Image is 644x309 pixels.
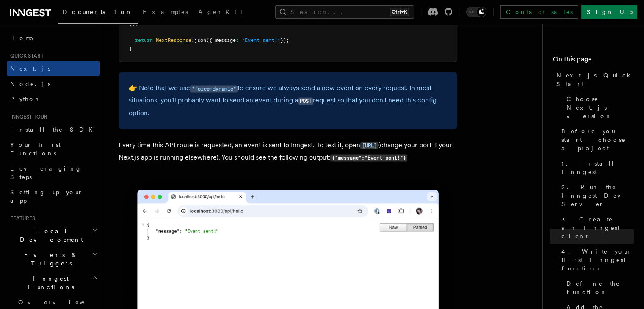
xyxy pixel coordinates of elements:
a: 4. Write your first Inngest function [558,244,634,276]
span: Inngest Functions [7,274,91,291]
code: POST [298,97,313,105]
a: Next.js Quick Start [553,68,634,91]
button: Local Development [7,223,100,247]
span: return [135,37,153,43]
a: Home [7,30,100,46]
span: Node.js [10,80,50,87]
a: Examples [138,3,193,23]
a: [URL] [360,141,378,149]
a: Before you start: choose a project [558,124,634,156]
a: Leveraging Steps [7,161,100,185]
span: Next.js Quick Start [556,71,634,88]
span: Define the function [567,279,634,296]
a: 1. Install Inngest [558,156,634,179]
code: {"message":"Event sent!"} [330,154,407,161]
a: Install the SDK [7,122,100,137]
a: Next.js [7,61,100,76]
span: NextResponse [156,37,191,43]
span: ({ message [206,37,236,43]
button: Search...Ctrl+K [275,5,414,19]
span: Python [10,96,41,102]
a: Node.js [7,76,100,91]
span: Setting up your app [10,189,83,204]
span: Home [10,34,34,42]
code: "force-dynamic" [190,85,238,92]
button: Inngest Functions [7,271,100,295]
span: Your first Functions [10,141,61,157]
code: [URL] [360,142,378,149]
button: Events & Triggers [7,247,100,271]
span: Before you start: choose a project [561,127,634,152]
h4: On this page [553,54,634,68]
kbd: Ctrl+K [390,8,409,16]
a: Contact sales [500,5,578,19]
a: Define the function [563,276,634,300]
span: Documentation [63,8,133,15]
span: Examples [143,8,188,15]
span: } [129,46,132,52]
a: AgentKit [193,3,248,23]
span: Quick start [7,52,44,59]
span: Install the SDK [10,126,98,133]
a: "force-dynamic" [190,84,238,92]
span: : [236,37,239,43]
p: 👉 Note that we use to ensure we always send a new event on every request. In most situations, you... [129,82,447,119]
span: 1. Install Inngest [561,159,634,176]
button: Toggle dark mode [466,7,486,17]
span: Overview [18,299,105,306]
span: 3. Create an Inngest client [561,215,634,240]
span: Leveraging Steps [10,165,82,180]
a: Setting up your app [7,185,100,208]
span: }); [280,37,289,43]
span: AgentKit [198,8,243,15]
span: Choose Next.js version [567,95,634,120]
p: Every time this API route is requested, an event is sent to Inngest. To test it, open (change you... [119,139,457,163]
a: Sign Up [581,5,637,19]
span: .json [191,37,206,43]
span: Events & Triggers [7,251,92,268]
span: Inngest tour [7,113,47,120]
span: Local Development [7,227,92,244]
span: Features [7,215,35,222]
a: 2. Run the Inngest Dev Server [558,179,634,212]
span: "Event sent!" [242,37,280,43]
a: Choose Next.js version [563,91,634,124]
span: 2. Run the Inngest Dev Server [561,183,634,208]
span: Next.js [10,65,50,72]
a: Python [7,91,100,107]
a: Your first Functions [7,137,100,161]
a: 3. Create an Inngest client [558,212,634,244]
span: 4. Write your first Inngest function [561,247,634,273]
a: Documentation [58,3,138,24]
